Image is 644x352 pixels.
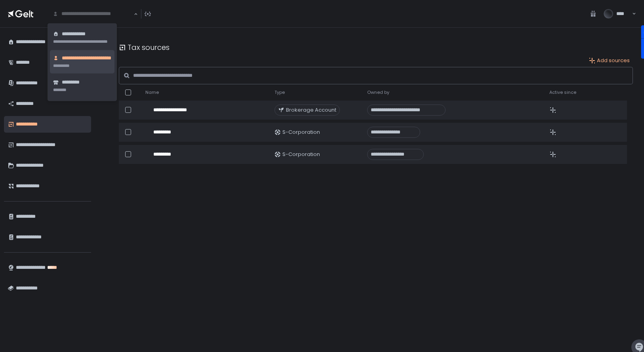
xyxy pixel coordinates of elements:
[286,107,336,114] span: Brokerage Account
[367,89,389,95] span: Owned by
[274,89,285,95] span: Type
[119,42,170,53] div: Tax sources
[145,89,159,95] span: Name
[282,129,320,136] span: S-Corporation
[48,6,138,22] div: Search for option
[53,10,133,18] input: Search for option
[549,89,576,95] span: Active since
[282,151,320,158] span: S-Corporation
[589,57,630,64] button: Add sources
